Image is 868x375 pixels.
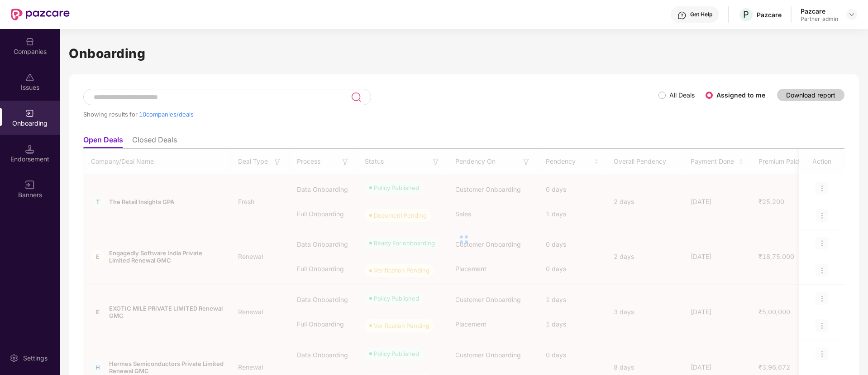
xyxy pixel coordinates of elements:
label: All Deals [669,91,695,99]
div: Pazcare [757,10,782,19]
li: Closed Deals [132,135,177,148]
span: P [743,9,749,20]
li: Open Deals [83,135,123,148]
span: 10 companies/deals [139,111,194,118]
div: Pazcare [801,7,838,15]
img: svg+xml;base64,PHN2ZyBpZD0iQ29tcGFuaWVzIiB4bWxucz0iaHR0cDovL3d3dy53My5vcmcvMjAwMC9zdmciIHdpZHRoPS... [25,37,34,46]
label: Assigned to me [716,91,765,99]
img: svg+xml;base64,PHN2ZyB3aWR0aD0iMjAiIGhlaWdodD0iMjAiIHZpZXdCb3g9IjAgMCAyMCAyMCIgZmlsbD0ibm9uZSIgeG... [25,109,34,118]
div: Settings [20,354,50,363]
img: svg+xml;base64,PHN2ZyBpZD0iU2V0dGluZy0yMHgyMCIgeG1sbnM9Imh0dHA6Ly93d3cudzMub3JnLzIwMDAvc3ZnIiB3aW... [10,354,19,363]
img: svg+xml;base64,PHN2ZyBpZD0iSGVscC0zMngzMiIgeG1sbnM9Imh0dHA6Ly93d3cudzMub3JnLzIwMDAvc3ZnIiB3aWR0aD... [677,11,687,20]
img: New Pazcare Logo [11,9,70,20]
h1: Onboarding [69,44,859,63]
img: svg+xml;base64,PHN2ZyBpZD0iSXNzdWVzX2Rpc2FibGVkIiB4bWxucz0iaHR0cDovL3d3dy53My5vcmcvMjAwMC9zdmciIH... [25,73,34,82]
div: Get Help [690,11,712,18]
button: Download report [777,89,844,101]
img: svg+xml;base64,PHN2ZyB3aWR0aD0iMTQuNSIgaGVpZ2h0PSIxNC41IiB2aWV3Qm94PSIwIDAgMTYgMTYiIGZpbGw9Im5vbm... [25,145,34,154]
div: Showing results for [83,111,658,118]
div: Partner_admin [801,15,838,23]
img: svg+xml;base64,PHN2ZyB3aWR0aD0iMjQiIGhlaWdodD0iMjUiIHZpZXdCb3g9IjAgMCAyNCAyNSIgZmlsbD0ibm9uZSIgeG... [351,92,361,102]
img: svg+xml;base64,PHN2ZyBpZD0iRHJvcGRvd24tMzJ4MzIiIHhtbG5zPSJodHRwOi8vd3d3LnczLm9yZy8yMDAwL3N2ZyIgd2... [848,11,855,18]
img: svg+xml;base64,PHN2ZyB3aWR0aD0iMTYiIGhlaWdodD0iMTYiIHZpZXdCb3g9IjAgMCAxNiAxNiIgZmlsbD0ibm9uZSIgeG... [25,180,34,190]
